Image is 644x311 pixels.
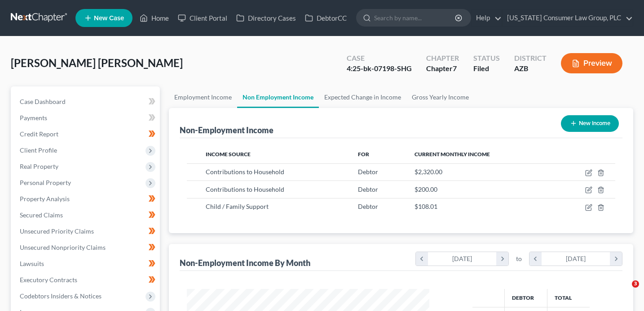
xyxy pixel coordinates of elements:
[94,15,124,22] span: New Case
[426,63,459,74] div: Chapter
[514,63,547,74] div: AZB
[20,195,70,203] span: Property Analysis
[561,53,622,73] button: Preview
[135,10,173,26] a: Home
[358,185,378,193] span: Debtor
[13,110,160,126] a: Payments
[514,53,547,63] div: District
[13,256,160,272] a: Lawsuits
[453,64,457,72] span: 7
[358,168,378,176] span: Debtor
[547,289,590,307] th: Total
[206,185,284,193] span: Contributions to Household
[20,179,71,186] span: Personal Property
[347,53,412,63] div: Case
[516,254,522,263] span: to
[358,151,369,158] span: For
[542,252,610,266] div: [DATE]
[415,203,437,210] span: $108.01
[632,280,639,288] span: 3
[20,162,58,170] span: Real Property
[206,168,284,176] span: Contributions to Household
[180,125,273,135] div: Non-Employment Income
[426,53,459,63] div: Chapter
[173,10,232,26] a: Client Portal
[613,280,635,302] iframe: Intercom live chat
[20,98,66,105] span: Case Dashboard
[415,185,437,193] span: $200.00
[529,252,542,266] i: chevron_left
[406,86,474,108] a: Gross Yearly Income
[503,10,633,26] a: [US_STATE] Consumer Law Group, PLC
[237,86,319,108] a: Non Employment Income
[415,168,442,176] span: $2,320.00
[13,94,160,110] a: Case Dashboard
[473,53,500,63] div: Status
[415,151,490,158] span: Current Monthly Income
[496,252,508,266] i: chevron_right
[180,257,310,268] div: Non-Employment Income By Month
[13,239,160,256] a: Unsecured Nonpriority Claims
[20,276,77,284] span: Executory Contracts
[206,203,269,210] span: Child / Family Support
[20,211,63,219] span: Secured Claims
[473,63,500,74] div: Filed
[20,146,57,154] span: Client Profile
[20,130,58,138] span: Credit Report
[13,272,160,288] a: Executory Contracts
[20,260,44,267] span: Lawsuits
[13,223,160,239] a: Unsecured Priority Claims
[232,10,300,26] a: Directory Cases
[428,252,497,266] div: [DATE]
[13,207,160,223] a: Secured Claims
[416,252,428,266] i: chevron_left
[505,289,547,307] th: Debtor
[13,126,160,142] a: Credit Report
[358,203,378,210] span: Debtor
[300,10,351,26] a: DebtorCC
[20,243,106,251] span: Unsecured Nonpriority Claims
[561,115,619,132] button: New Income
[319,86,406,108] a: Expected Change in Income
[610,252,622,266] i: chevron_right
[20,227,94,235] span: Unsecured Priority Claims
[472,10,502,26] a: Help
[206,151,251,158] span: Income Source
[13,191,160,207] a: Property Analysis
[20,292,101,300] span: Codebtors Insiders & Notices
[20,114,47,122] span: Payments
[169,86,237,108] a: Employment Income
[11,56,183,69] span: [PERSON_NAME] [PERSON_NAME]
[374,9,456,26] input: Search by name...
[347,63,412,74] div: 4:25-bk-07198-SHG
